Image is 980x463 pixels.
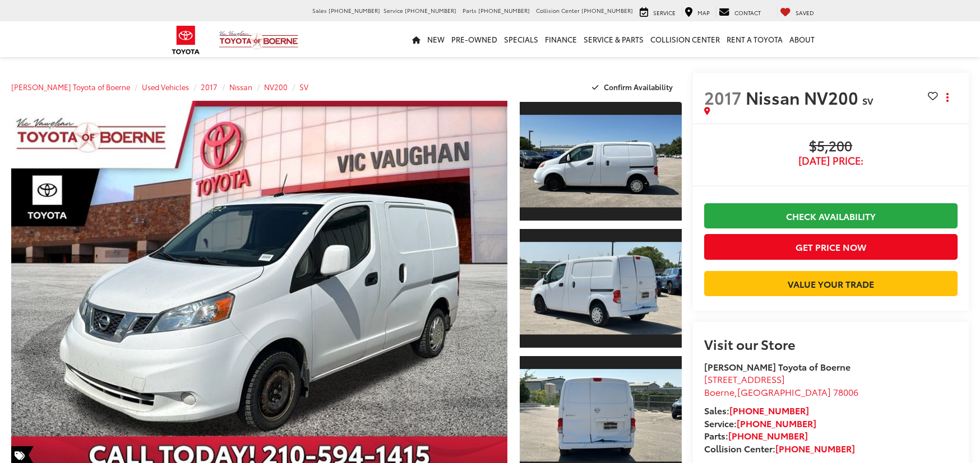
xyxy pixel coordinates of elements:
a: [PHONE_NUMBER] [728,429,808,442]
span: 78006 [833,385,858,398]
img: 2017 Nissan NV200 SV [518,370,683,462]
a: 2017 [201,82,218,92]
a: SV [299,82,308,92]
span: Nissan NV200 [746,85,862,109]
img: Vic Vaughan Toyota of Boerne [219,30,299,50]
span: Service [383,6,403,15]
span: Contact [734,8,761,17]
span: SV [862,94,873,107]
a: [PERSON_NAME] Toyota of Boerne [11,82,130,92]
a: Finance [542,21,580,57]
span: [DATE] Price: [704,155,958,166]
span: Saved [796,8,814,17]
span: $5,200 [704,138,958,155]
img: 2017 Nissan NV200 SV [518,115,683,208]
a: Expand Photo 1 [520,101,681,222]
a: Nissan [229,82,252,92]
a: Service [637,6,678,17]
span: Map [697,8,710,17]
a: [STREET_ADDRESS] Boerne,[GEOGRAPHIC_DATA] 78006 [704,372,858,398]
a: Specials [501,21,542,57]
a: Home [409,21,424,57]
button: Get Price Now [704,234,958,259]
button: Confirm Availability [586,77,682,97]
a: New [424,21,448,57]
a: Used Vehicles [142,82,189,92]
a: Expand Photo 2 [520,228,681,349]
a: Contact [716,6,764,17]
a: Value Your Trade [704,271,958,296]
a: [PHONE_NUMBER] [737,417,816,429]
strong: [PERSON_NAME] Toyota of Boerne [704,360,850,373]
a: About [786,21,818,57]
span: Confirm Availability [604,82,673,92]
span: [PHONE_NUMBER] [329,6,380,15]
button: Actions [938,87,958,107]
span: 2017 [704,85,742,109]
span: Collision Center [536,6,580,15]
span: [PHONE_NUMBER] [405,6,456,15]
strong: Service: [704,417,816,429]
span: , [704,385,858,398]
span: Boerne [704,385,734,398]
a: Collision Center [647,21,723,57]
span: [GEOGRAPHIC_DATA] [737,385,831,398]
h2: Visit our Store [704,336,958,351]
a: Check Availability [704,203,958,228]
a: Map [682,6,713,17]
img: 2017 Nissan NV200 SV [518,242,683,335]
img: Toyota [165,22,207,58]
a: [PHONE_NUMBER] [729,404,809,417]
span: Service [653,8,676,17]
strong: Collision Center: [704,442,855,455]
a: Pre-Owned [448,21,501,57]
a: My Saved Vehicles [777,6,817,17]
span: dropdown dots [946,93,949,102]
a: NV200 [264,82,288,92]
strong: Sales: [704,404,809,417]
a: [PHONE_NUMBER] [775,442,855,455]
span: [STREET_ADDRESS] [704,372,785,385]
span: [PHONE_NUMBER] [581,6,633,15]
a: Rent a Toyota [723,21,786,57]
span: [PHONE_NUMBER] [478,6,530,15]
span: Parts [463,6,477,15]
span: Sales [312,6,327,15]
strong: Parts: [704,429,808,442]
a: Service & Parts: Opens in a new tab [580,21,647,57]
